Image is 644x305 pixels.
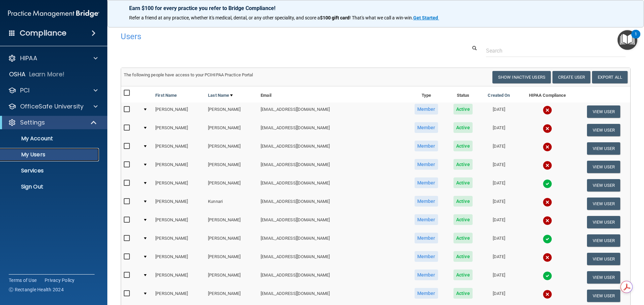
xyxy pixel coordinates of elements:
img: cross.ca9f0e7f.svg [543,105,552,115]
h4: Users [121,32,414,41]
td: [PERSON_NAME] [153,250,205,268]
th: HIPAA Compliance [518,86,577,102]
td: [PERSON_NAME] [205,139,258,158]
p: HIPAA [20,54,37,62]
img: cross.ca9f0e7f.svg [543,198,552,207]
img: cross.ca9f0e7f.svg [543,290,552,299]
td: [EMAIL_ADDRESS][DOMAIN_NAME] [258,139,406,158]
td: [PERSON_NAME] [205,102,258,121]
p: PCI [20,86,30,94]
a: Terms of Use [9,277,37,284]
span: Member [415,104,438,115]
button: View User [587,234,620,247]
td: Kunnari [205,195,258,213]
td: [PERSON_NAME] [153,176,205,195]
button: Create User [552,71,590,83]
td: [EMAIL_ADDRESS][DOMAIN_NAME] [258,102,406,121]
img: tick.e7d51cea.svg [543,234,552,244]
a: Created On [488,91,510,99]
td: [DATE] [480,121,518,139]
a: HIPAA [8,54,98,62]
span: Member [415,122,438,133]
span: Active [453,214,473,225]
td: [DATE] [480,213,518,231]
button: View User [587,290,620,302]
td: [EMAIL_ADDRESS][DOMAIN_NAME] [258,121,406,139]
button: Open Resource Center, 1 new notification [618,30,637,50]
span: ! That's what we call a win-win. [350,15,413,20]
td: [DATE] [480,195,518,213]
td: [EMAIL_ADDRESS][DOMAIN_NAME] [258,268,406,287]
strong: Get Started [413,15,438,20]
td: [PERSON_NAME] [205,121,258,139]
button: View User [587,271,620,284]
p: My Account [4,135,96,142]
td: [EMAIL_ADDRESS][DOMAIN_NAME] [258,213,406,231]
span: Member [415,214,438,225]
span: Member [415,159,438,170]
span: Active [453,196,473,207]
button: View User [587,161,620,173]
button: View User [587,124,620,136]
td: [PERSON_NAME] [205,213,258,231]
p: Learn More! [29,70,65,78]
span: Member [415,288,438,299]
span: Refer a friend at any practice, whether it's medical, dental, or any other speciality, and score a [129,15,320,20]
td: [DATE] [480,176,518,195]
p: My Users [4,151,96,158]
span: Member [415,177,438,188]
td: [PERSON_NAME] [153,287,205,305]
span: Active [453,177,473,188]
span: Member [415,270,438,280]
td: [EMAIL_ADDRESS][DOMAIN_NAME] [258,231,406,250]
td: [PERSON_NAME] [205,176,258,195]
td: [PERSON_NAME] [205,268,258,287]
th: Type [406,86,446,102]
td: [PERSON_NAME] [205,158,258,176]
th: Status [446,86,480,102]
img: cross.ca9f0e7f.svg [543,142,552,152]
button: View User [587,198,620,210]
img: cross.ca9f0e7f.svg [543,161,552,170]
span: Member [415,141,438,151]
td: [PERSON_NAME] [205,287,258,305]
button: View User [587,179,620,192]
img: cross.ca9f0e7f.svg [543,216,552,225]
td: [PERSON_NAME] [153,158,205,176]
td: [DATE] [480,268,518,287]
strong: $100 gift card [320,15,350,20]
td: [EMAIL_ADDRESS][DOMAIN_NAME] [258,287,406,305]
a: Privacy Policy [45,277,75,284]
a: Settings [8,119,97,127]
a: First Name [155,91,177,99]
td: [PERSON_NAME] [153,139,205,158]
span: Ⓒ Rectangle Health 2024 [9,286,64,293]
td: [PERSON_NAME] [153,102,205,121]
td: [PERSON_NAME] [153,268,205,287]
span: Active [453,141,473,151]
td: [PERSON_NAME] [153,121,205,139]
td: [EMAIL_ADDRESS][DOMAIN_NAME] [258,250,406,268]
button: View User [587,105,620,118]
button: View User [587,253,620,265]
img: tick.e7d51cea.svg [543,179,552,188]
img: tick.e7d51cea.svg [543,271,552,281]
div: 1 [635,34,637,43]
td: [PERSON_NAME] [153,231,205,250]
button: View User [587,142,620,155]
img: cross.ca9f0e7f.svg [543,253,552,262]
span: Active [453,159,473,170]
a: OfficeSafe University [8,102,98,110]
h4: Compliance [20,28,66,38]
td: [PERSON_NAME] [153,195,205,213]
span: Active [453,288,473,299]
p: Settings [20,119,45,127]
td: [EMAIL_ADDRESS][DOMAIN_NAME] [258,158,406,176]
button: Show Inactive Users [492,71,551,83]
td: [PERSON_NAME] [205,250,258,268]
span: Member [415,251,438,262]
img: PMB logo [8,7,99,20]
input: Search [486,45,626,57]
td: [DATE] [480,139,518,158]
p: OfficeSafe University [20,102,84,110]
